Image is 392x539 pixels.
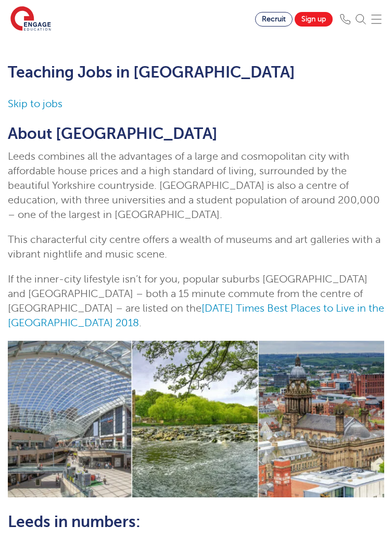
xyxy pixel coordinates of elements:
[8,234,381,260] span: This characterful city centre offers a wealth of museums and art galleries with a vibrant nightli...
[8,98,62,110] a: Skip to jobs
[8,63,384,81] h1: Teaching Jobs in [GEOGRAPHIC_DATA]
[295,12,333,27] a: Sign up
[371,14,382,24] img: Mobile Menu
[255,12,293,27] a: Recruit
[8,513,141,531] span: Leeds in numbers:
[8,125,218,143] span: About [GEOGRAPHIC_DATA]
[340,14,350,24] img: Phone
[8,150,380,221] span: Leeds combines all the advantages of a large and cosmopolitan city with affordable house prices a...
[262,15,286,23] span: Recruit
[8,273,368,314] span: If the inner-city lifestyle isn’t for you, popular suburbs [GEOGRAPHIC_DATA] and [GEOGRAPHIC_DATA...
[139,317,142,329] span: .
[10,6,51,32] img: Engage Education
[356,14,366,24] img: Search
